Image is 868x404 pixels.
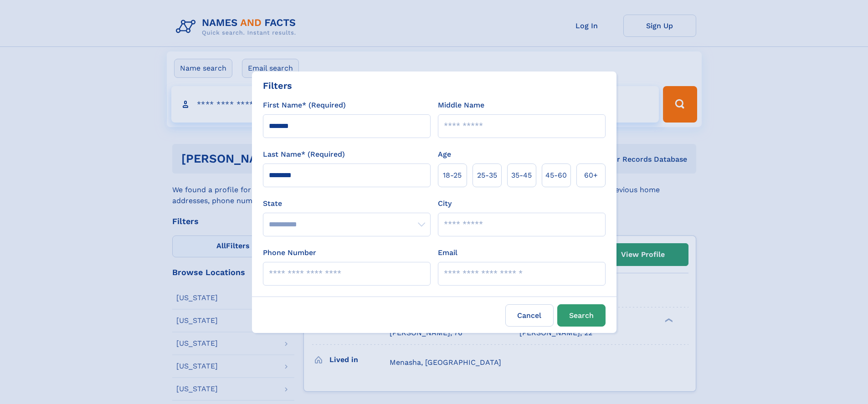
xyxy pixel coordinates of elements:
[477,170,497,181] span: 25‑35
[438,149,451,160] label: Age
[584,170,598,181] span: 60+
[438,100,484,111] label: Middle Name
[263,79,292,92] div: Filters
[263,149,345,160] label: Last Name* (Required)
[545,170,567,181] span: 45‑60
[557,304,606,327] button: Search
[438,247,457,258] label: Email
[263,198,431,209] label: State
[263,247,316,258] label: Phone Number
[443,170,462,181] span: 18‑25
[438,198,452,209] label: City
[505,304,554,327] label: Cancel
[511,170,532,181] span: 35‑45
[263,100,346,111] label: First Name* (Required)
